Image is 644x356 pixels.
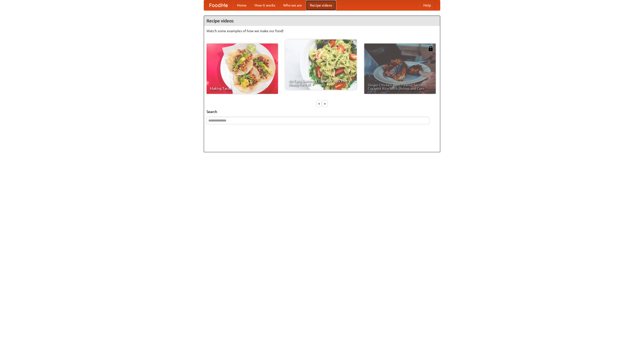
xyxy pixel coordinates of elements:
h5: Search [207,109,437,114]
span: An Easy, Summery Tomato Pasta That's Ready for Fall [289,79,353,86]
a: FoodMe [204,0,233,10]
div: » [323,100,327,107]
img: 483408.png [428,46,433,51]
h4: Recipe videos [204,16,440,26]
a: Help [419,0,435,10]
a: An Easy, Summery Tomato Pasta That's Ready for Fall [285,39,357,90]
a: Who we are [279,0,306,10]
a: Home [233,0,251,10]
a: How it works [251,0,279,10]
span: Making Tacos [210,87,274,90]
a: Making Tacos [207,44,278,94]
div: « [317,100,321,107]
p: Watch some examples of how we make our food! [207,28,437,33]
a: Recipe videos [306,0,336,10]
